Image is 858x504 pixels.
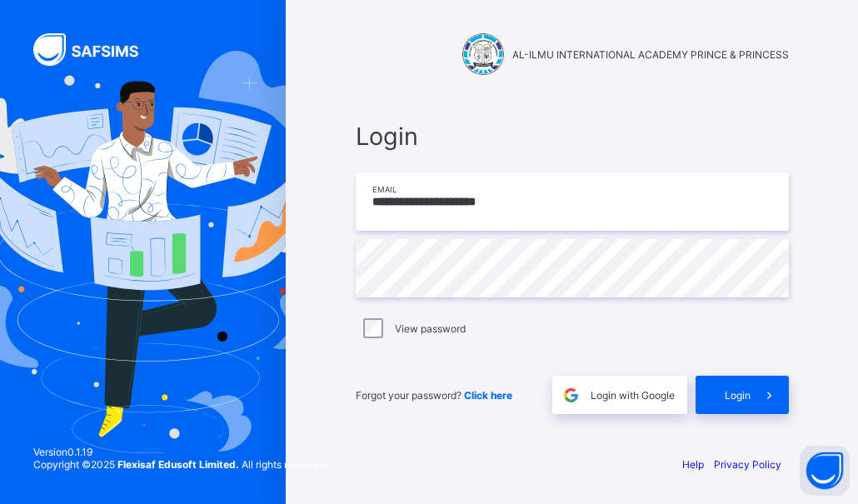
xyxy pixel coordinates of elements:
[725,389,751,402] span: Login
[561,386,581,405] img: google.396cfc9801f0270233282035f929180a.svg
[356,122,789,151] span: Login
[117,458,239,471] strong: Flexisaf Edusoft Limited.
[33,33,158,66] img: SAFSIMS Logo
[714,458,781,471] a: Privacy Policy
[464,389,512,402] a: Click here
[682,458,704,471] a: Help
[356,389,512,402] span: Forgot your password?
[395,322,466,335] label: View password
[512,48,789,61] span: AL-ILMU INTERNATIONAL ACADEMY PRINCE & PRINCESS
[33,446,327,458] span: Version 0.1.19
[800,446,850,496] button: Open asap
[591,389,675,402] span: Login with Google
[33,458,327,471] span: Copyright © 2025 All rights reserved.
